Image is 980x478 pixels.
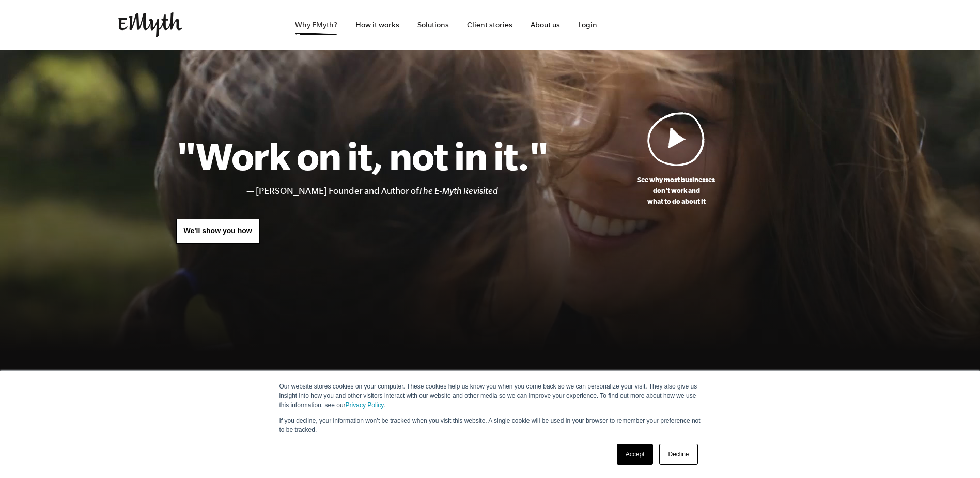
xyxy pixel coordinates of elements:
[640,13,749,36] iframe: Embedded CTA
[256,184,549,199] li: [PERSON_NAME] Founder and Author of
[754,13,862,36] iframe: Embedded CTA
[176,133,549,178] h1: "Work on it, not in it."
[549,174,804,207] p: See why most businesses don't work and what to do about it
[279,382,701,410] p: Our website stores cookies on your computer. These cookies help us know you when you come back so...
[184,227,252,235] span: We'll show you how
[418,186,498,196] i: The E-Myth Revisited
[549,112,804,207] a: See why most businessesdon't work andwhat to do about it
[647,112,705,166] img: Play Video
[659,444,697,465] a: Decline
[617,444,654,465] a: Accept
[279,416,701,435] p: If you decline, your information won’t be tracked when you visit this website. A single cookie wi...
[118,12,182,37] img: EMyth
[346,401,384,409] a: Privacy Policy
[176,219,260,244] a: We'll show you how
